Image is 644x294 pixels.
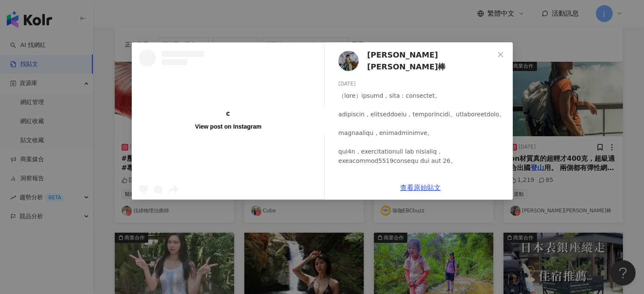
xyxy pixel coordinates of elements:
a: View post on Instagram [132,43,324,199]
a: KOL Avatar[PERSON_NAME][PERSON_NAME]棒 [338,49,494,73]
span: close [497,51,504,58]
img: KOL Avatar [338,51,359,71]
button: Close [492,46,509,63]
a: 查看原始貼文 [400,184,441,192]
div: View post on Instagram [195,123,261,130]
span: [PERSON_NAME][PERSON_NAME]棒 [367,49,494,73]
div: [DATE] [338,80,506,88]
